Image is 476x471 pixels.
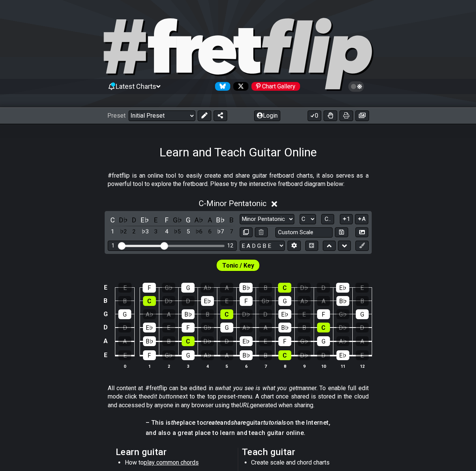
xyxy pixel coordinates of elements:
[324,110,337,121] button: Toggle Dexterity for all fretkits
[108,172,369,189] p: #fretflip is an online tool to easily create and share guitar fretboard charts, it also serves as...
[151,215,161,225] div: toggle pitch class
[259,309,272,319] div: D
[317,283,330,293] div: D
[339,110,353,121] button: Print
[118,350,131,360] div: E
[356,350,369,360] div: E
[162,323,175,332] div: E
[220,283,233,293] div: A
[182,350,195,360] div: G
[239,402,250,409] em: URL
[254,110,280,121] button: Login
[242,448,361,456] h2: Teach guitar
[140,215,150,225] div: toggle pitch class
[118,336,131,346] div: A
[297,283,311,293] div: D♭
[159,145,317,159] h1: Learn and Teach Guitar Online
[118,323,131,332] div: D
[240,309,253,319] div: D♭
[143,283,156,293] div: F
[201,323,214,332] div: G♭
[278,296,291,306] div: G
[240,323,253,332] div: A♭
[118,215,128,225] div: toggle pitch class
[259,336,272,346] div: E
[355,110,369,121] button: Create image
[159,362,178,370] th: 2
[183,227,193,237] div: toggle scale degree
[336,336,349,346] div: A♭
[115,362,135,370] th: 0
[333,362,352,370] th: 11
[199,199,267,208] span: C - Minor Pentatonic
[220,336,233,346] div: D
[336,283,349,293] div: E♭
[129,215,139,225] div: toggle pitch class
[212,82,230,91] a: Follow #fretflip at Bluesky
[216,215,226,225] div: toggle pitch class
[143,336,156,346] div: B♭
[218,384,297,392] em: what you see is what you get
[116,82,156,90] span: Latest Charts
[162,336,175,346] div: B
[151,227,161,237] div: toggle scale degree
[162,296,175,306] div: D♭
[231,419,246,426] em: share
[217,362,236,370] th: 5
[147,393,176,400] em: edit button
[259,350,272,360] div: B
[220,323,233,332] div: G
[287,241,300,251] button: Edit Tuning
[278,350,291,360] div: C
[239,283,253,293] div: B♭
[201,296,214,306] div: E♭
[101,334,110,348] td: A
[162,309,175,319] div: A
[118,296,131,306] div: B
[352,83,361,90] span: Toggle light / dark theme
[101,281,110,295] td: E
[335,227,348,238] button: Store user defined scale
[278,309,291,319] div: E♭
[336,350,349,360] div: E♭
[140,227,150,237] div: toggle scale degree
[278,323,291,332] div: B♭
[317,296,330,306] div: A
[205,215,215,225] div: toggle pitch class
[294,362,314,370] th: 9
[201,336,214,346] div: D♭
[226,215,236,225] div: toggle pitch class
[356,296,369,306] div: B
[230,82,248,91] a: Follow #fretflip at X
[240,214,294,224] select: Scale
[201,283,214,293] div: A♭
[220,309,233,319] div: C
[101,307,110,321] td: G
[216,227,226,237] div: toggle scale degree
[263,419,286,426] em: tutorials
[182,336,195,346] div: C
[214,110,227,121] button: Share Preset
[275,362,294,370] th: 8
[356,323,369,332] div: D
[355,241,368,251] button: First click edit preset to enable marker editing
[143,296,156,306] div: C
[162,215,171,225] div: toggle pitch class
[129,227,139,237] div: toggle scale degree
[173,227,182,237] div: toggle scale degree
[336,309,349,319] div: G♭
[248,82,300,91] a: #fretflip at Pinterest
[162,350,175,360] div: G♭
[143,309,156,319] div: A♭
[108,384,369,410] p: All content at #fretflip can be edited in a manner. To enable full edit mode click the next to th...
[101,321,110,334] td: D
[278,336,291,346] div: F
[183,215,193,225] div: toggle pitch class
[336,296,349,306] div: B♭
[317,309,330,319] div: F
[355,214,368,224] button: A
[256,362,275,370] th: 7
[240,241,285,251] select: Tuning
[108,215,118,225] div: toggle pitch class
[143,350,156,360] div: F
